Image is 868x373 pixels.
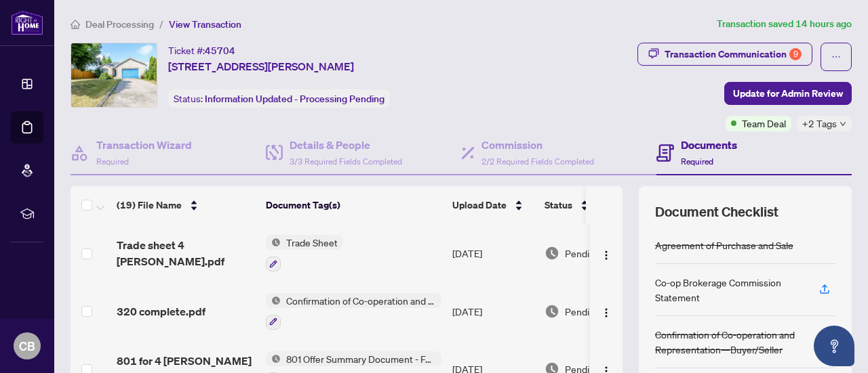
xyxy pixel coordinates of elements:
span: View Transaction [169,18,241,30]
button: Logo [595,301,617,322]
span: Team Deal [742,116,786,131]
span: (19) File Name [117,198,182,213]
div: Confirmation of Co-operation and Representation—Buyer/Seller [655,327,835,357]
span: Trade Sheet [281,235,343,250]
h4: Documents [681,137,737,153]
h4: Commission [481,137,594,153]
span: Status [545,198,572,213]
button: Update for Admin Review [724,82,852,105]
span: 320 complete.pdf [117,303,205,320]
img: Document Status [545,304,559,319]
span: Update for Admin Review [733,83,843,104]
span: 3/3 Required Fields Completed [290,156,402,167]
img: Status Icon [266,235,281,250]
span: Trade sheet 4 [PERSON_NAME].pdf [117,237,255,269]
td: [DATE] [447,282,539,341]
div: Agreement of Purchase and Sale [655,238,793,253]
span: Deal Processing [85,18,154,30]
span: 45704 [205,45,235,57]
h4: Transaction Wizard [96,137,192,153]
span: +2 Tags [802,116,837,131]
div: Transaction Communication [665,43,802,65]
th: Upload Date [447,186,539,224]
img: Logo [601,250,612,261]
img: Document Status [545,246,559,261]
th: (19) File Name [111,186,260,224]
span: Pending Review [565,246,633,261]
span: [STREET_ADDRESS][PERSON_NAME] [168,58,354,74]
img: Status Icon [266,351,281,366]
img: logo [11,10,43,35]
span: ellipsis [831,52,841,62]
th: Status [539,186,654,224]
button: Status IconConfirmation of Co-operation and Representation—Buyer/Seller [266,293,441,330]
th: Document Tag(s) [260,186,447,224]
span: home [71,20,80,29]
span: Confirmation of Co-operation and Representation—Buyer/Seller [281,293,441,308]
div: Co-op Brokerage Commission Statement [655,275,803,305]
h4: Details & People [290,137,402,153]
div: 9 [789,48,802,60]
button: Logo [595,242,617,264]
div: Status: [168,89,390,108]
span: Document Checklist [655,202,778,221]
li: / [159,16,163,32]
button: Transaction Communication9 [637,43,812,66]
span: 2/2 Required Fields Completed [481,156,594,167]
span: Information Updated - Processing Pending [205,93,384,105]
img: IMG-S12279428_1.jpg [71,43,157,107]
img: Logo [601,307,612,318]
div: Ticket #: [168,43,235,58]
span: 801 Offer Summary Document - For use with Agreement of Purchase and Sale [281,351,441,366]
span: Required [681,156,713,167]
span: Pending Review [565,304,633,319]
article: Transaction saved 14 hours ago [717,16,852,32]
span: CB [19,336,35,355]
span: Upload Date [452,198,507,213]
td: [DATE] [447,224,539,282]
span: Required [96,156,129,167]
button: Status IconTrade Sheet [266,235,343,271]
button: Open asap [814,326,854,366]
span: down [840,120,846,127]
img: Status Icon [266,293,281,308]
